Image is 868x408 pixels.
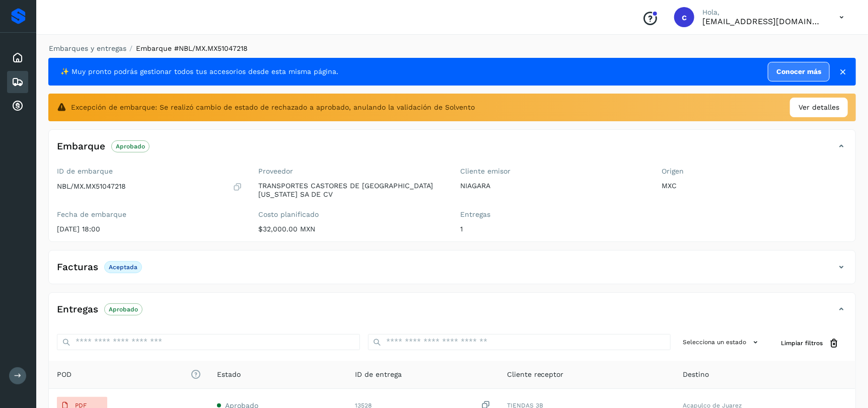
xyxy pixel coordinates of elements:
[259,167,445,176] label: Proveedor
[60,66,338,77] span: ✨ Muy pronto podrás gestionar todos tus accesorios desde esta misma página.
[507,369,564,380] span: Cliente receptor
[683,369,709,380] span: Destino
[7,95,28,117] div: Cuentas por cobrar
[259,225,445,233] p: $32,000.00 MXN
[679,334,765,351] button: Selecciona un estado
[259,182,445,199] p: TRANSPORTES CASTORES DE [GEOGRAPHIC_DATA][US_STATE] SA DE CV
[49,138,855,163] div: EmbarqueAprobado
[768,62,830,81] a: Conocer más
[217,369,241,380] span: Estado
[48,43,856,54] nav: breadcrumb
[460,167,646,176] label: Cliente emisor
[773,334,847,353] button: Limpiar filtros
[460,210,646,219] label: Entregas
[57,182,126,191] p: NBL/MX.MX51047218
[662,182,848,190] p: MXC
[49,259,855,284] div: FacturasAceptada
[460,225,646,233] p: 1
[702,8,823,17] p: Hola,
[57,210,243,219] label: Fecha de embarque
[57,369,201,380] span: POD
[49,301,855,326] div: EntregasAprobado
[71,102,475,113] span: Excepción de embarque: Se realizó cambio de estado de rechazado a aprobado, anulando la validació...
[109,306,138,313] p: Aprobado
[116,143,145,150] p: Aprobado
[57,262,98,273] h4: Facturas
[460,182,646,190] p: NIAGARA
[57,304,98,315] h4: Entregas
[109,264,137,271] p: Aceptada
[49,44,126,52] a: Embarques y entregas
[57,225,243,233] p: [DATE] 18:00
[57,141,105,152] h4: Embarque
[136,44,248,52] span: Embarque #NBL/MX.MX51047218
[259,210,445,219] label: Costo planificado
[355,369,402,380] span: ID de entrega
[781,339,823,348] span: Limpiar filtros
[799,102,839,113] span: Ver detalles
[7,71,28,93] div: Embarques
[662,167,848,176] label: Origen
[702,17,823,26] p: cuentasespeciales8_met@castores.com.mx
[7,47,28,69] div: Inicio
[57,167,243,176] label: ID de embarque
